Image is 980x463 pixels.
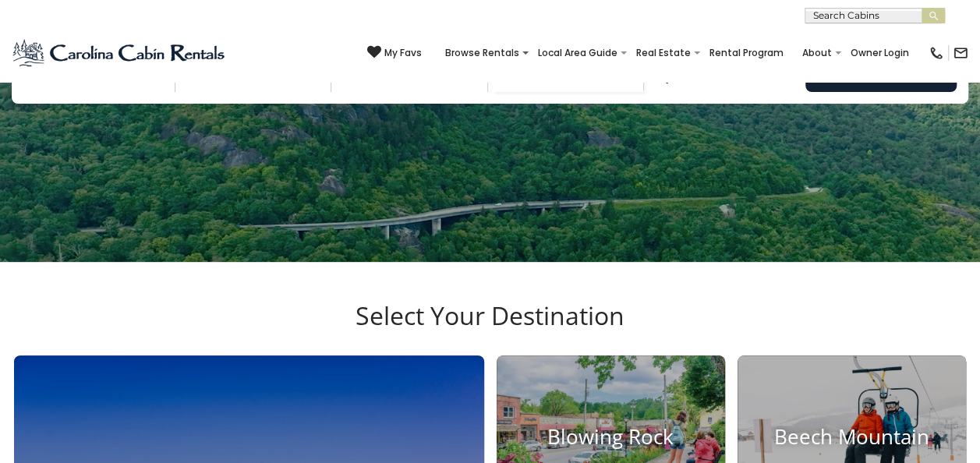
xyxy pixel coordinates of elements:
img: phone-regular-black.png [929,45,944,61]
span: My Favs [384,46,422,60]
h4: Beech Mountain [738,425,966,449]
a: About [794,42,840,64]
a: My Favs [367,45,422,61]
a: Real Estate [628,42,699,64]
h3: Select Your Destination [12,301,968,355]
a: Browse Rentals [437,42,527,64]
img: Blue-2.png [12,37,228,69]
img: mail-regular-black.png [953,45,968,61]
a: Local Area Guide [530,42,625,64]
h4: Blowing Rock [497,425,725,449]
a: Owner Login [843,42,917,64]
a: Rental Program [702,42,791,64]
